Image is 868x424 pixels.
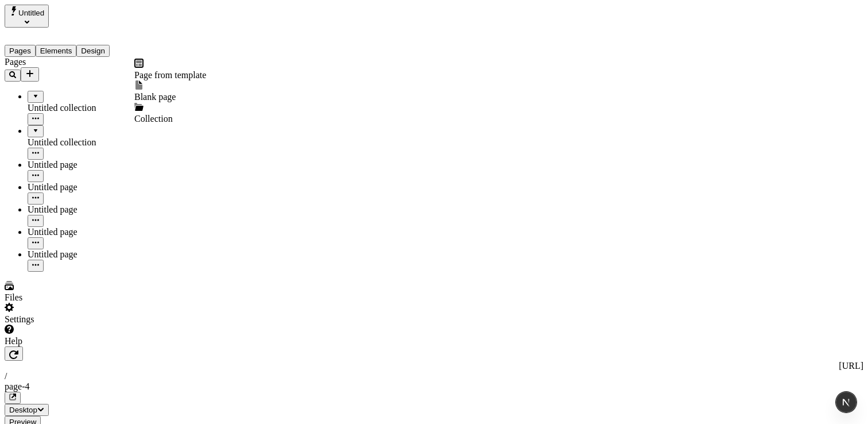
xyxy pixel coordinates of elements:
button: Add new [21,67,39,82]
div: Help [5,336,142,346]
span: Collection [134,114,173,124]
div: Untitled collection [28,137,142,148]
button: Pages [5,45,36,57]
div: Files [5,292,142,303]
div: Untitled page [28,227,142,237]
div: Untitled page [28,182,142,192]
button: Elements [36,45,77,57]
span: Desktop [9,406,37,414]
div: Settings [5,314,142,325]
div: Untitled page [28,249,142,260]
div: Pages [5,57,142,67]
div: Untitled collection [28,103,142,113]
div: page-4 [5,381,863,392]
span: Untitled [18,9,44,17]
div: / [5,371,863,381]
div: Add new [134,59,206,124]
p: Cookie Test Route [5,9,168,20]
div: [URL] [5,361,863,371]
button: Design [76,45,110,57]
div: Untitled page [28,160,142,170]
span: Page from template [134,70,206,80]
button: Desktop [5,404,49,416]
button: Select site [5,5,49,28]
span: Blank page [134,92,176,102]
div: Untitled page [28,205,142,215]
